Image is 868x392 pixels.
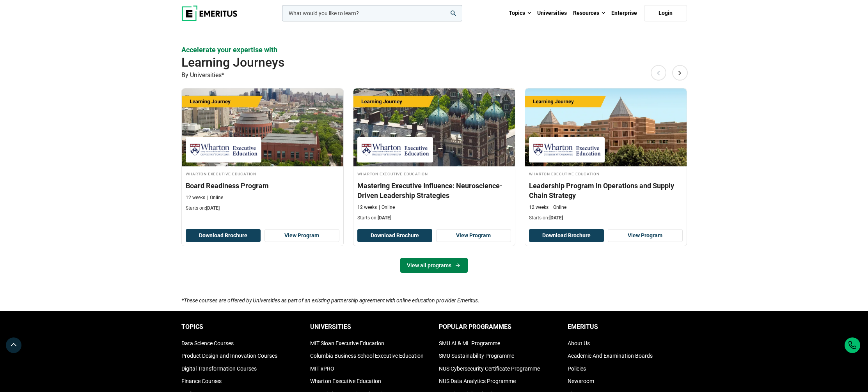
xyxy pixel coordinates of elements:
a: View Program [608,229,683,242]
a: SMU Sustainability Programme [439,353,514,359]
p: Starts on: [529,215,683,221]
p: Online [379,204,395,211]
a: SMU AI & ML Programme [439,340,500,346]
h4: Wharton Executive Education [357,170,511,177]
img: Mastering Executive Influence: Neuroscience-Driven Leadership Strategies | Online Leadership Course [353,88,515,166]
img: Wharton Executive Education [533,141,601,159]
input: woocommerce-product-search-field-0 [282,5,462,21]
span: [DATE] [549,215,563,221]
span: [DATE] [378,215,391,221]
button: Next [672,65,688,81]
a: Wharton Executive Education [310,378,381,384]
a: Leadership Course by Wharton Executive Education - October 16, 2025 Wharton Executive Education W... [182,88,343,215]
img: Board Readiness Program | Online Leadership Course [182,88,343,166]
img: Wharton Executive Education [361,141,429,159]
a: NUS Data Analytics Programme [439,378,516,384]
p: By Universities* [181,70,687,80]
a: Finance Courses [181,378,222,384]
p: Starts on: [186,205,339,212]
p: 12 weeks [186,194,205,201]
i: *These courses are offered by Universities as part of an existing partnership agreement with onli... [181,297,479,304]
p: Accelerate your expertise with [181,45,687,55]
a: Product Design and Innovation Courses [181,353,277,359]
button: Download Brochure [529,229,604,242]
p: Online [207,194,223,201]
img: Leadership Program in Operations and Supply Chain Strategy | Online Business Management Course [525,88,687,166]
a: Digital Transformation Courses [181,366,257,372]
h4: Wharton Executive Education [186,170,339,177]
a: Academic And Examination Boards [568,353,653,359]
button: Download Brochure [357,229,432,242]
p: 12 weeks [529,204,548,211]
button: Download Brochure [186,229,261,242]
img: Wharton Executive Education [190,141,257,159]
a: View Program [264,229,339,242]
a: View all programs [400,258,468,273]
span: [DATE] [206,205,220,211]
a: View Program [436,229,511,242]
a: Data Science Courses [181,340,234,346]
a: Leadership Course by Wharton Executive Education - October 30, 2025 Wharton Executive Education W... [353,88,515,225]
h2: Learning Journeys [181,55,636,70]
a: Login [644,5,687,21]
p: Starts on: [357,215,511,221]
a: Business Management Course by Wharton Executive Education - November 13, 2025 Wharton Executive E... [525,88,687,225]
a: Policies [568,366,586,372]
a: MIT Sloan Executive Education [310,340,384,346]
p: Online [550,204,566,211]
a: Columbia Business School Executive Education [310,353,424,359]
h3: Leadership Program in Operations and Supply Chain Strategy [529,181,683,200]
h4: Wharton Executive Education [529,170,683,177]
a: About Us [568,340,590,346]
h3: Board Readiness Program [186,181,339,191]
h3: Mastering Executive Influence: Neuroscience-Driven Leadership Strategies [357,181,511,200]
button: Previous [651,65,666,81]
a: MIT xPRO [310,366,334,372]
p: 12 weeks [357,204,377,211]
a: NUS Cybersecurity Certificate Programme [439,366,540,372]
a: Newsroom [568,378,594,384]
